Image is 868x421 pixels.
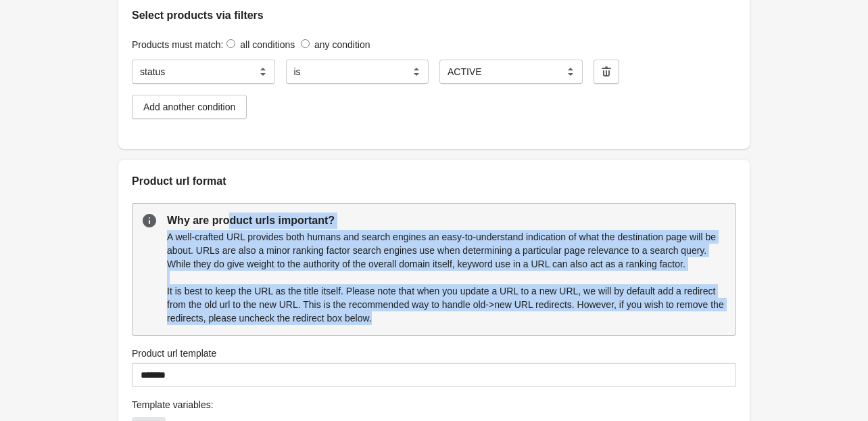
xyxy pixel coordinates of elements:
label: any condition [314,39,370,50]
h2: Product url format [132,173,736,190]
p: Why are product urls important? [167,213,725,229]
p: A well-crafted URL provides both humans and search engines an easy-to-understand indication of wh... [167,230,725,271]
div: Add another condition [143,102,235,112]
button: Add another condition [132,95,247,119]
h2: Select products via filters [132,7,736,24]
p: It is best to keep the URL as the title itself. Please note that when you update a URL to a new U... [167,284,725,325]
label: Product url template [132,347,216,360]
label: all conditions [240,39,295,50]
div: Products must match: [132,37,736,51]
